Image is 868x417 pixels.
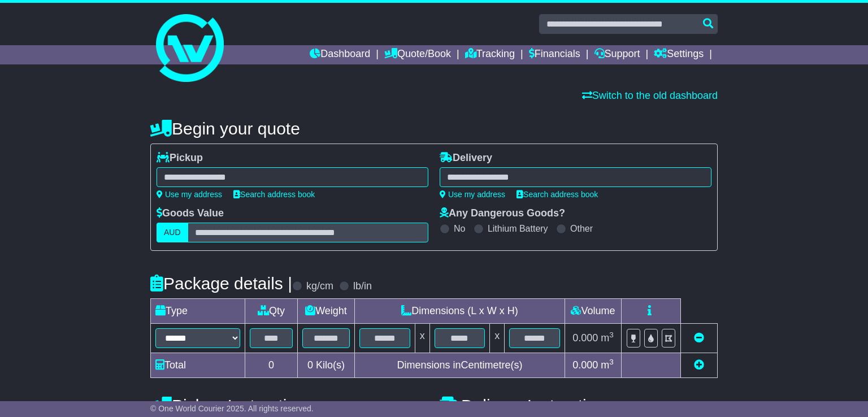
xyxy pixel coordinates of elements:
[298,353,355,378] td: Kilo(s)
[245,299,298,324] td: Qty
[490,324,505,353] td: x
[307,359,313,371] span: 0
[150,404,314,413] span: © One World Courier 2025. All rights reserved.
[488,223,548,234] label: Lithium Battery
[354,353,565,378] td: Dimensions in Centimetre(s)
[440,190,505,199] a: Use my address
[310,45,370,64] a: Dashboard
[529,45,580,64] a: Financials
[465,45,515,64] a: Tracking
[415,324,429,353] td: x
[150,274,292,293] h4: Package details |
[233,190,315,199] a: Search address book
[440,207,565,220] label: Any Dangerous Goods?
[354,299,565,324] td: Dimensions (L x W x H)
[601,359,614,371] span: m
[440,152,492,164] label: Delivery
[298,299,355,324] td: Weight
[572,359,598,371] span: 0.000
[565,299,621,324] td: Volume
[157,207,224,220] label: Goods Value
[582,90,718,101] a: Switch to the old dashboard
[694,332,704,344] a: Remove this item
[609,331,614,339] sup: 3
[694,359,704,371] a: Add new item
[151,353,245,378] td: Total
[572,332,598,344] span: 0.000
[454,223,465,234] label: No
[157,223,188,242] label: AUD
[517,190,598,199] a: Search address book
[594,45,640,64] a: Support
[306,280,333,293] label: kg/cm
[157,190,222,199] a: Use my address
[570,223,593,234] label: Other
[384,45,451,64] a: Quote/Book
[150,119,718,138] h4: Begin your quote
[440,396,718,415] h4: Delivery Instructions
[609,358,614,366] sup: 3
[601,332,614,344] span: m
[654,45,704,64] a: Settings
[157,152,203,164] label: Pickup
[353,280,372,293] label: lb/in
[150,396,428,415] h4: Pickup Instructions
[245,353,298,378] td: 0
[151,299,245,324] td: Type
